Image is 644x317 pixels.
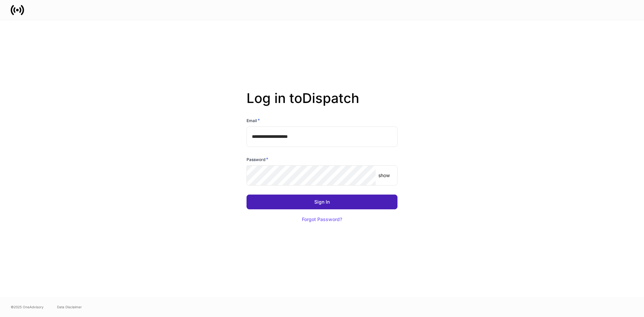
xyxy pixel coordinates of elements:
p: show [378,172,390,179]
div: Forgot Password? [302,217,342,222]
div: Sign In [314,200,330,204]
h6: Email [247,117,260,124]
button: Sign In [247,195,397,209]
a: Data Disclaimer [57,304,82,310]
button: Forgot Password? [293,212,351,227]
h6: Password [247,156,268,163]
span: © 2025 OneAdvisory [11,304,44,310]
h2: Log in to Dispatch [247,90,397,117]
